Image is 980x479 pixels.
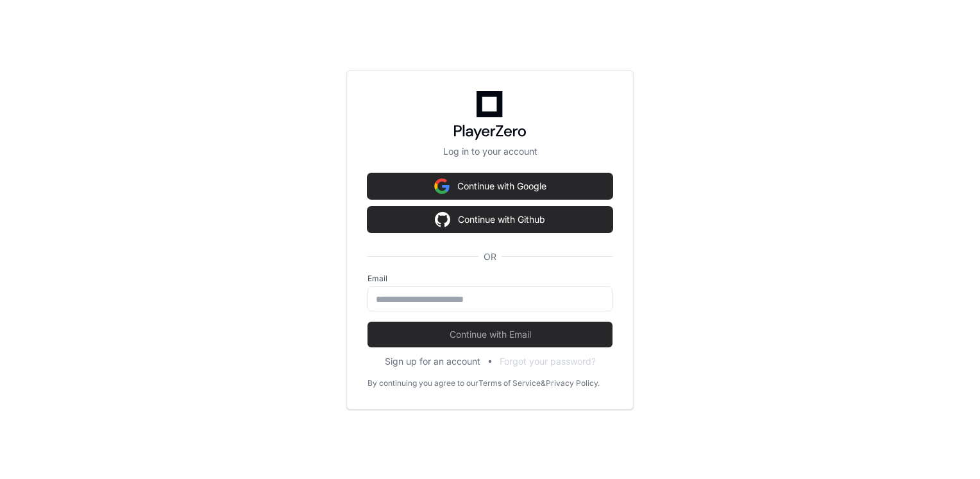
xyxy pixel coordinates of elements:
[367,274,612,284] label: Email
[367,207,612,232] button: Continue with Github
[546,378,600,388] a: Privacy Policy.
[434,173,450,199] img: Sign in with google
[500,355,596,368] button: Forgot your password?
[478,250,502,263] span: OR
[367,322,612,347] button: Continue with Email
[478,378,541,388] a: Terms of Service
[367,145,612,158] p: Log in to your account
[367,173,612,199] button: Continue with Google
[435,207,450,232] img: Sign in with google
[385,355,480,368] button: Sign up for an account
[367,328,612,341] span: Continue with Email
[541,378,546,388] div: &
[367,378,478,388] div: By continuing you agree to our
